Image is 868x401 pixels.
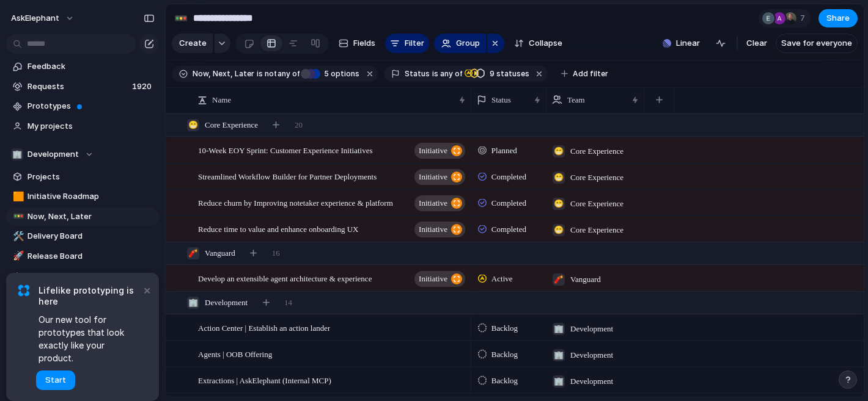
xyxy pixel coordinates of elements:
[658,34,705,52] button: Linear
[334,34,380,53] button: Fields
[570,224,623,236] span: Core Experience
[570,145,623,157] span: Core Experience
[6,57,159,76] a: Feedback
[385,34,429,53] button: Filter
[11,230,23,242] button: 🛠️
[414,195,465,211] button: initiative
[553,198,565,210] div: 😁
[553,273,565,286] div: 🧨
[6,145,159,164] button: 🏢Development
[28,171,155,183] span: Projects
[198,222,358,236] span: Reduce time to value and enhance onboarding UX
[456,37,480,49] span: Group
[28,81,128,93] span: Requests
[6,227,159,245] a: 🛠️Delivery Board
[553,172,565,184] div: 😁
[741,34,772,53] button: Clear
[28,60,155,73] span: Feedback
[28,250,155,262] span: Release Board
[419,142,447,159] span: initiative
[13,249,21,263] div: 🚀
[272,247,280,259] span: 16
[198,143,372,157] span: 10-Week EOY Sprint: Customer Experience Initiatives
[301,67,362,81] button: 5 options
[486,68,529,79] span: statuses
[295,119,303,131] span: 20
[28,100,155,112] span: Prototypes
[257,68,263,79] span: is
[419,195,447,212] span: initiative
[573,68,608,79] span: Add filter
[193,68,254,79] span: Now, Next, Later
[205,247,235,259] span: Vanguard
[284,297,292,309] span: 14
[491,171,526,183] span: Completed
[171,9,191,28] button: 🚥
[491,273,513,285] span: Active
[529,37,562,49] span: Collapse
[6,97,159,115] a: Prototypes
[11,211,23,223] button: 🚥
[419,221,447,238] span: initiative
[198,347,272,361] span: Agents | OOB Offering
[553,145,565,157] div: 😁
[432,68,438,79] span: is
[13,190,21,204] div: 🟧
[198,320,330,334] span: Action Center | Establish an action lander
[509,34,567,53] button: Collapse
[553,224,565,236] div: 😁
[28,270,75,282] span: Create view
[405,68,430,79] span: Status
[570,198,623,210] span: Core Experience
[6,187,159,206] a: 🟧Initiative Roadmap
[486,69,496,78] span: 9
[781,37,852,49] span: Save for everyone
[11,190,23,203] button: 🟧
[414,169,465,185] button: initiative
[39,313,141,364] span: Our new tool for prototypes that look exactly like your product.
[438,68,462,79] span: any of
[491,349,518,361] span: Backlog
[419,168,447,186] span: initiative
[414,271,465,287] button: initiative
[6,168,159,186] a: Projects
[746,37,767,49] span: Clear
[6,208,159,226] div: 🚥Now, Next, Later
[553,349,565,361] div: 🏢
[6,247,159,266] a: 🚀Release Board
[800,12,809,24] span: 7
[198,271,372,285] span: Develop an extensible agent architecture & experience
[818,9,858,27] button: Share
[553,323,565,335] div: 🏢
[45,374,66,386] span: Start
[28,120,155,132] span: My projects
[419,270,447,287] span: initiative
[434,34,486,53] button: Group
[11,148,23,161] div: 🏢
[776,34,858,53] button: Save for everyone
[554,65,616,82] button: Add filter
[570,172,623,184] span: Core Experience
[179,37,207,49] span: Create
[198,373,331,387] span: Extractions | AskElephant (Internal MCP)
[320,68,359,79] span: options
[28,230,155,242] span: Delivery Board
[11,12,59,24] span: AskElephant
[6,9,81,28] button: AskElephant
[491,197,526,209] span: Completed
[570,349,613,361] span: Development
[28,190,155,203] span: Initiative Roadmap
[28,148,79,161] span: Development
[198,169,377,183] span: Streamlined Workflow Builder for Partner Deployments
[491,375,518,387] span: Backlog
[212,94,231,106] span: Name
[567,94,585,106] span: Team
[263,68,276,79] span: not
[174,10,188,26] div: 🚥
[491,223,526,236] span: Completed
[491,94,511,106] span: Status
[826,12,850,24] span: Share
